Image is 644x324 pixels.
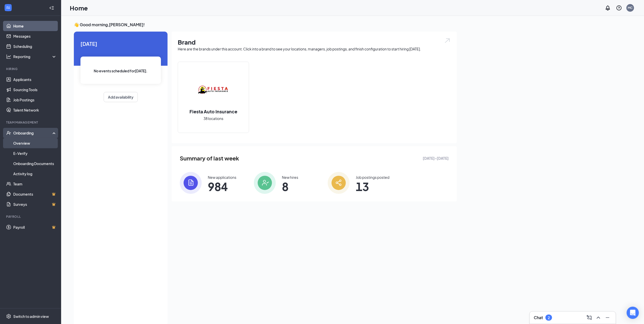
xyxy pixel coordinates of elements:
a: DocumentsCrown [13,189,57,199]
h1: Brand [178,38,451,46]
svg: ChevronUp [595,315,601,321]
div: Payroll [6,214,56,219]
h3: 👋 Good morning, [PERSON_NAME] ! [74,22,457,28]
span: 984 [208,182,236,191]
h1: Home [70,4,88,12]
img: open.6027fd2a22e1237b5b06.svg [444,38,451,44]
a: Team [13,179,57,189]
span: [DATE] - [DATE] [423,155,449,161]
div: 2 [548,316,550,320]
svg: WorkstreamLogo [6,5,11,10]
svg: Notifications [605,5,611,11]
svg: ComposeMessage [586,315,592,321]
h3: Chat [534,315,543,320]
a: SurveysCrown [13,199,57,209]
svg: Settings [6,314,11,319]
span: 13 [356,182,389,191]
span: 38 locations [203,116,223,121]
a: Talent Network [13,105,57,115]
img: icon [254,172,276,194]
a: Onboarding Documents [13,158,57,169]
a: Home [13,21,57,31]
a: Scheduling [13,41,57,51]
div: Reporting [13,54,57,59]
span: No events scheduled for [DATE] . [94,68,148,74]
a: Sourcing Tools [13,85,57,95]
a: E-Verify [13,148,57,158]
button: Minimize [604,314,612,322]
svg: UserCheck [6,130,11,136]
button: ChevronUp [594,314,602,322]
div: Switch to admin view [13,314,49,319]
img: icon [180,172,202,194]
button: ComposeMessage [585,314,593,322]
svg: Minimize [605,315,611,321]
svg: Collapse [49,5,54,10]
img: icon [328,172,350,194]
div: New hires [282,175,298,180]
div: Hiring [6,67,56,71]
div: Job postings posted [356,175,389,180]
div: New applications [208,175,236,180]
div: Team Management [6,120,56,125]
a: Job Postings [13,95,57,105]
a: Applicants [13,74,57,85]
a: Messages [13,31,57,41]
button: Add availability [104,92,138,102]
span: 8 [282,182,298,191]
a: PayrollCrown [13,222,57,232]
a: Overview [13,138,57,148]
span: Summary of last week [180,154,239,163]
h2: Fiesta Auto Insurance [184,108,242,115]
div: Open Intercom Messenger [627,307,639,319]
a: Activity log [13,169,57,179]
div: MC [628,6,633,10]
svg: Analysis [6,54,11,59]
span: [DATE] [80,40,161,48]
div: Onboarding [13,130,52,136]
img: Fiesta Auto Insurance [197,74,230,106]
div: Here are the brands under this account. Click into a brand to see your locations, managers, job p... [178,46,451,51]
svg: QuestionInfo [616,5,622,11]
